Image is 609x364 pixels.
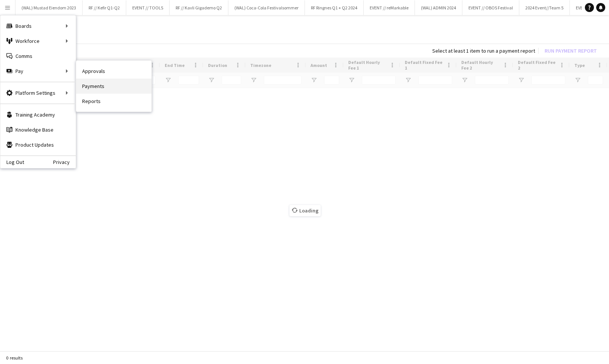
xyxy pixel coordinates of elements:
div: Workforce [0,33,76,49]
button: EVENT // reMarkable [364,0,415,15]
div: Select at least 1 item to run a payment report [432,47,535,54]
button: RF // Kefir Q1-Q2 [83,0,126,15]
a: Payments [76,79,151,94]
span: Loading [289,205,321,216]
div: Boards [0,18,76,33]
button: (WAL) Coca-Cola Festivalsommer [228,0,305,15]
button: RF Ringnes Q1 + Q2 2024 [305,0,364,15]
button: 2024 Event//Team 5 [519,0,570,15]
a: Comms [0,49,76,64]
button: EVENT // TOOLS [126,0,170,15]
button: (WAL) ADMIN 2024 [415,0,462,15]
a: Privacy [53,159,76,165]
button: (WAL) Mustad Eiendom 2023 [15,0,83,15]
a: Log Out [0,159,24,165]
a: Reports [76,94,151,109]
button: EVENT // OBOS Festival [462,0,519,15]
a: Knowledge Base [0,122,76,137]
a: Approvals [76,64,151,79]
div: Platform Settings [0,85,76,100]
a: Training Academy [0,107,76,122]
button: RF // Kavli Gigademo Q2 [170,0,228,15]
div: Pay [0,64,76,79]
a: Product Updates [0,137,76,152]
